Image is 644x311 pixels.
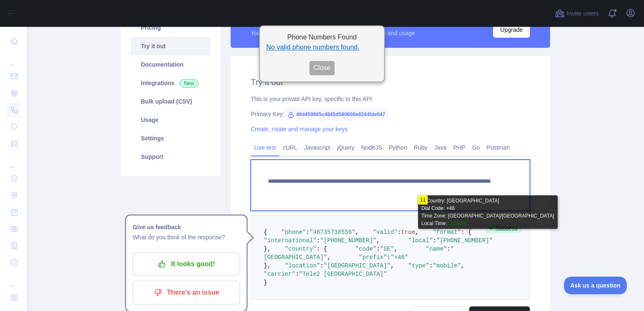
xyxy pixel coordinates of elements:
span: "format" [433,229,461,236]
span: : [296,271,299,277]
span: , [394,246,397,252]
span: "international" [264,237,317,244]
span: : [397,229,401,236]
a: Pricing [131,18,210,37]
span: "type" [408,262,429,269]
a: Support [131,148,210,166]
li: No valid phone numbers found. [266,43,378,53]
span: : { [461,229,472,236]
span: "SE" [380,246,394,252]
span: : [306,229,309,236]
h1: Give us feedback [132,222,240,232]
span: "[PHONE_NUMBER]" [320,237,376,244]
span: "[GEOGRAPHIC_DATA]" [324,262,391,269]
a: Java [431,141,450,154]
span: }, [264,262,271,269]
span: : [433,237,436,244]
h2: Try it out [251,76,530,88]
span: "carrier" [264,271,296,277]
a: Create, rotate and manage your keys [251,126,348,132]
span: : [447,246,450,252]
a: cURL [279,141,301,154]
a: Live test [251,141,279,154]
span: 49d459985c4845d580808e8244fde647 [284,108,389,121]
button: It looks good! [132,252,240,276]
p: It looks good! [139,257,234,271]
div: This is your private API key, specific to this API. [251,95,530,103]
span: "valid" [373,229,397,236]
iframe: Toggle Customer Support [564,277,627,294]
a: PHP [450,141,469,154]
span: , [377,237,380,244]
span: : [429,262,433,269]
span: { [264,229,267,236]
a: Usage [131,111,210,129]
span: , [461,262,465,269]
div: ---Country: [GEOGRAPHIC_DATA] Dial Code: +46 Time Zone: [GEOGRAPHIC_DATA]/[GEOGRAPHIC_DATA] Local... [418,195,558,229]
span: true [401,229,415,236]
a: Documentation [131,55,210,74]
div: ... [7,272,20,288]
a: Python [385,141,410,154]
span: "location" [285,262,320,269]
button: There's an issue [132,281,240,304]
a: Javascript [301,141,334,154]
a: Integrations New [131,74,210,92]
a: NodeJS [358,141,385,154]
span: "code" [355,246,376,252]
span: : { [317,246,327,252]
span: "Tele2 [GEOGRAPHIC_DATA]" [299,271,387,277]
span: : [317,237,320,244]
span: "46735738556" [309,229,355,236]
span: "name" [426,246,447,252]
span: Invite users [566,9,599,18]
a: Settings [131,129,210,148]
a: jQuery [334,141,358,154]
button: Close [309,61,335,75]
span: "mobile" [433,262,461,269]
h2: Phone Numbers Found [266,33,378,43]
div: Primary Key: [251,110,530,118]
button: Upgrade [493,22,530,38]
a: Go [469,141,483,154]
p: There's an issue [139,285,234,300]
p: What do you think of the response? [132,232,240,242]
span: : [320,262,323,269]
span: "local" [408,237,433,244]
a: Postman [483,141,513,154]
span: "country" [285,246,317,252]
span: "+46" [390,254,408,261]
span: "[PHONE_NUMBER]" [436,237,493,244]
span: , [390,262,394,269]
span: New [179,79,199,88]
span: "[GEOGRAPHIC_DATA]" [264,246,454,261]
span: } [264,279,267,286]
span: }, [264,246,271,252]
span: "prefix" [359,254,387,261]
span: "phone" [281,229,306,236]
span: , [327,254,330,261]
a: Try it out [131,37,210,55]
a: Ruby [410,141,431,154]
span: , [355,229,358,236]
div: ... [7,50,20,67]
span: , [415,229,418,236]
a: Bulk upload (CSV) [131,92,210,111]
span: : [377,246,380,252]
button: Invite users [553,7,600,20]
div: You are currently on a free plan with limited features and usage [251,29,415,37]
span: : [387,254,390,261]
span: 11:33:58 [447,220,467,226]
div: ... [7,153,20,169]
